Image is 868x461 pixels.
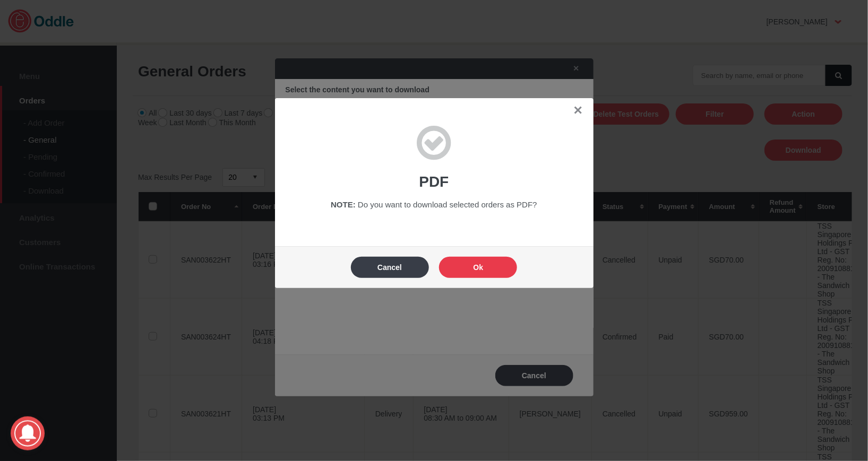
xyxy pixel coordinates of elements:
button: Cancel [351,257,429,278]
span: Do you want to download selected orders as PDF? [358,200,537,209]
button: Ok [439,257,517,278]
span: NOTE: [331,200,356,209]
h1: PDF [291,173,578,190]
a: ✕ [573,104,583,117]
